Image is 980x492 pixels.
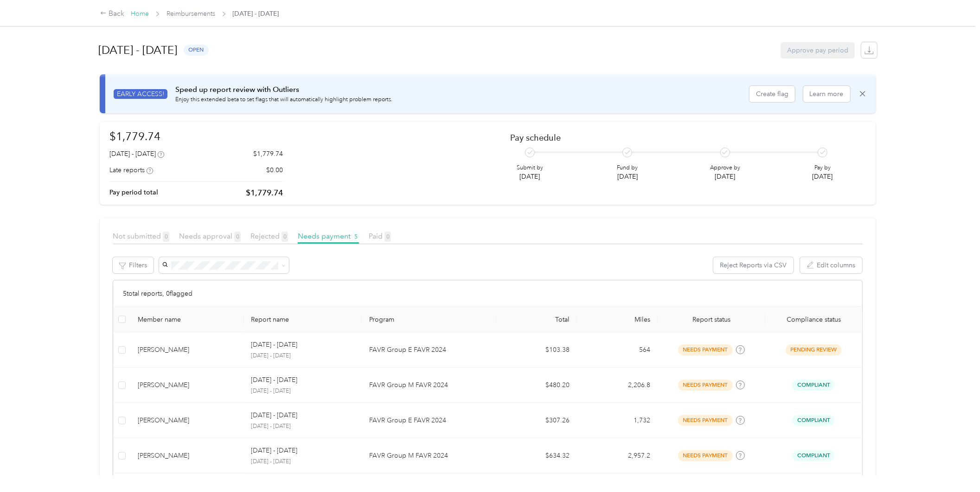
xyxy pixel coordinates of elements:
[362,438,496,473] td: FAVR Group M FAVR 2024
[617,172,638,181] p: [DATE]
[800,257,862,273] button: Edit columns
[577,332,658,368] td: 564
[813,172,833,181] p: [DATE]
[678,344,733,355] span: needs payment
[109,149,164,159] div: [DATE] - [DATE]
[362,307,496,332] th: Program
[384,232,391,242] span: 0
[98,39,177,61] h1: [DATE] - [DATE]
[749,86,795,102] button: Create flag
[130,307,243,332] th: Member name
[184,45,209,55] span: open
[577,438,658,473] td: 2,957.2
[369,232,391,240] span: Paid
[496,368,577,403] td: $480.20
[175,96,392,104] p: Enjoy this extended beta to set flags that will automatically highlight problem reports.
[792,380,835,390] span: Compliant
[352,232,359,242] span: 5
[250,232,288,240] span: Rejected
[813,164,833,172] p: Pay by
[298,232,359,240] span: Needs payment
[678,450,733,461] span: needs payment
[496,332,577,368] td: $103.38
[138,451,236,461] div: [PERSON_NAME]
[113,280,862,307] div: 5 total reports, 0 flagged
[163,232,169,242] span: 0
[504,316,570,324] div: Total
[179,232,241,240] span: Needs approval
[362,332,496,368] td: FAVR Group E FAVR 2024
[175,84,392,96] p: Speed up report review with Outliers
[577,368,658,403] td: 2,206.8
[496,403,577,438] td: $307.26
[678,415,733,426] span: needs payment
[243,307,362,332] th: Report name
[517,164,543,172] p: Submit by
[100,8,124,19] div: Back
[109,165,153,175] div: Late reports
[803,86,850,102] button: Learn more
[246,187,283,199] p: $1,779.74
[710,172,740,181] p: [DATE]
[369,380,489,390] p: FAVR Group M FAVR 2024
[251,375,297,385] p: [DATE] - [DATE]
[362,403,496,438] td: FAVR Group E FAVR 2024
[584,316,650,324] div: Miles
[167,10,215,18] a: Reimbursements
[109,128,283,144] h1: $1,779.74
[113,257,154,273] button: Filters
[266,165,283,175] p: $0.00
[233,9,279,19] span: [DATE] - [DATE]
[234,232,241,242] span: 0
[282,232,288,242] span: 0
[496,438,577,473] td: $634.32
[251,340,297,350] p: [DATE] - [DATE]
[138,345,236,355] div: [PERSON_NAME]
[786,344,842,355] span: pending review
[792,415,835,426] span: Compliant
[773,316,855,324] span: Compliance status
[577,403,658,438] td: 1,732
[251,410,297,421] p: [DATE] - [DATE]
[617,164,638,172] p: Fund by
[253,149,283,159] p: $1,779.74
[665,316,758,324] span: Report status
[369,345,489,355] p: FAVR Group E FAVR 2024
[678,380,733,390] span: needs payment
[251,422,354,431] p: [DATE] - [DATE]
[251,458,354,466] p: [DATE] - [DATE]
[710,164,740,172] p: Approve by
[109,188,158,197] p: Pay period total
[131,10,149,18] a: Home
[792,450,835,461] span: Compliant
[511,133,850,142] h2: Pay schedule
[369,451,489,461] p: FAVR Group M FAVR 2024
[928,440,980,492] iframe: Everlance-gr Chat Button Frame
[138,316,236,324] div: Member name
[138,415,236,426] div: [PERSON_NAME]
[369,415,489,426] p: FAVR Group E FAVR 2024
[362,368,496,403] td: FAVR Group M FAVR 2024
[517,172,543,181] p: [DATE]
[713,257,794,273] button: Reject Reports via CSV
[251,387,354,395] p: [DATE] - [DATE]
[113,232,169,240] span: Not submitted
[114,89,167,99] span: EARLY ACCESS!
[251,446,297,456] p: [DATE] - [DATE]
[251,352,354,360] p: [DATE] - [DATE]
[138,380,236,390] div: [PERSON_NAME]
